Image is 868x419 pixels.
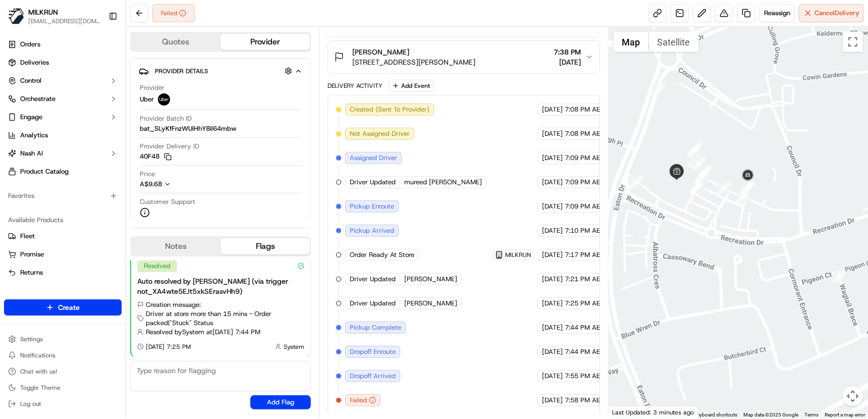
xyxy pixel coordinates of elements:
span: [DATE] [542,105,563,114]
span: Control [20,76,41,85]
span: at [DATE] 7:44 PM [206,328,260,337]
img: uber-new-logo.jpeg [158,93,170,106]
button: 40F48 [140,152,172,161]
div: 1 [833,270,846,283]
div: Resolved [137,260,177,272]
span: Driver at store more than 15 mins - Order packed | "Stuck" Status [146,309,304,328]
button: Keyboard shortcuts [694,411,737,418]
span: Dropoff Enroute [350,347,396,356]
button: [PERSON_NAME][STREET_ADDRESS][PERSON_NAME]7:38 PM[DATE] [328,41,599,73]
span: 7:55 PM AEST [565,372,608,381]
span: Creation message: [146,300,201,309]
a: Open this area in Google Maps (opens a new window) [611,405,644,418]
span: bat_SLyKfFnzWUiHhY8il64mbw [140,124,236,133]
span: Analytics [20,131,48,140]
span: Promise [20,250,44,259]
span: [DATE] [542,275,563,284]
button: Engage [4,109,122,125]
span: Map data ©2025 Google [743,412,798,417]
span: [DATE] 7:25 PM [146,343,191,351]
div: 18 [741,181,754,194]
div: 8 [652,83,665,96]
span: [DATE] [542,153,563,163]
span: Price [140,170,155,179]
div: 16 [692,157,706,170]
span: Fleet [20,232,35,241]
span: [DATE] [542,323,563,332]
span: mureed [PERSON_NAME] [404,178,482,187]
a: Report a map error [825,412,865,417]
span: Deliveries [20,58,49,67]
span: Provider Delivery ID [140,142,199,151]
span: MILKRUN [505,251,531,259]
span: 7:58 PM AEST [565,396,608,405]
a: Orders [4,36,122,53]
span: Reassign [764,9,790,18]
span: 7:09 PM AEST [565,153,608,163]
span: Settings [20,335,43,343]
span: [DATE] [542,299,563,308]
div: 14 [689,141,702,154]
button: Log out [4,397,122,411]
button: [EMAIL_ADDRESS][DOMAIN_NAME] [28,17,100,25]
div: 12 [698,165,712,178]
a: Terms (opens in new tab) [804,412,819,417]
button: Provider Details [139,63,302,79]
button: Orchestrate [4,91,122,107]
button: CancelDelivery [799,4,864,22]
button: Notifications [4,348,122,362]
img: Google [611,405,644,418]
span: 7:38 PM [554,47,581,57]
span: Nash AI [20,149,43,158]
button: Flags [221,238,310,254]
span: [DATE] [542,226,563,235]
span: Uber [140,95,154,104]
span: Pickup Arrived [350,226,394,235]
div: 9 [630,176,643,189]
span: Created (Sent To Provider) [350,105,429,114]
span: System [284,343,304,351]
button: Promise [4,246,122,263]
a: Promise [8,250,118,259]
button: Add Flag [250,395,311,409]
div: 3 [692,178,705,191]
div: 10 [695,170,709,183]
button: Chat with us! [4,364,122,379]
button: Toggle Theme [4,381,122,395]
a: Fleet [8,232,118,241]
div: 6 [695,171,708,184]
span: [DATE] [542,129,563,138]
span: 7:17 PM AEST [565,250,608,259]
button: MILKRUN [28,7,58,17]
span: 7:44 PM AEST [565,323,608,332]
span: 7:25 PM AEST [565,299,608,308]
span: Assigned Driver [350,153,397,163]
span: Driver Updated [350,299,396,308]
span: 7:09 PM AEST [565,202,608,211]
span: Orchestrate [20,94,56,103]
button: Provider [221,34,310,50]
span: [DATE] [542,178,563,187]
span: [DATE] [542,202,563,211]
div: 15 [687,144,700,158]
div: 17 [742,181,755,194]
div: 11 [736,191,749,204]
span: 7:44 PM AEST [565,347,608,356]
span: Orders [20,40,40,49]
a: Returns [8,268,118,277]
span: 7:08 PM AEST [565,129,608,138]
span: [PERSON_NAME] [352,47,409,57]
span: [DATE] [554,57,581,67]
span: Log out [20,400,41,408]
span: Driver Updated [350,178,396,187]
span: Chat with us! [20,368,57,376]
a: Deliveries [4,55,122,71]
span: [STREET_ADDRESS][PERSON_NAME] [352,57,475,67]
span: 7:10 PM AEST [565,226,608,235]
button: Create [4,299,122,316]
span: Pickup Complete [350,323,401,332]
button: Map camera controls [843,386,863,406]
span: Pickup Enroute [350,202,394,211]
button: Notes [131,238,221,254]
